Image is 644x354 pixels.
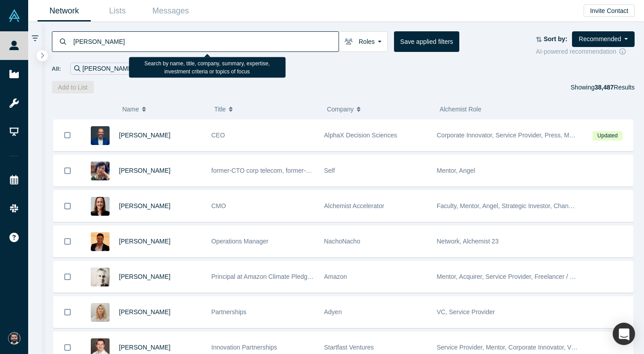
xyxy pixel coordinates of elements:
span: CEO [212,132,225,139]
span: Principal at Amazon Climate Pledge Fund [212,273,327,280]
button: Bookmark [54,155,81,186]
span: Operations Manager [212,238,269,245]
span: Service Provider, Mentor, Corporate Innovator, VC, Angel [437,344,595,351]
span: Name [122,100,139,119]
img: Devon Crews's Profile Image [91,197,110,216]
button: Roles [339,31,388,52]
a: [PERSON_NAME] [119,132,170,139]
button: Title [214,100,318,119]
a: Lists [91,0,144,21]
a: [PERSON_NAME] [119,202,170,209]
span: Alchemist Role [440,106,481,113]
button: Bookmark [54,191,81,222]
button: Save applied filters [394,31,459,52]
span: Corporate Innovator, Service Provider, Press, Mentor, VC [437,132,596,139]
img: Rafi Wadan's Account [8,332,21,345]
img: Marjorie Hsu's Profile Image [91,162,110,180]
a: [PERSON_NAME] [119,273,170,280]
a: [PERSON_NAME] [119,344,170,351]
img: Sammy Haroon's Profile Image [91,126,110,145]
span: Alchemist Accelerator [324,202,385,209]
span: Self [324,167,335,174]
button: Bookmark [54,119,81,151]
div: [PERSON_NAME] [70,63,144,75]
a: Messages [144,0,197,21]
a: [PERSON_NAME] [119,167,170,174]
button: Recommended [572,31,635,47]
button: Bookmark [54,297,81,328]
span: Mentor, Angel [437,167,475,174]
span: Results [594,84,635,91]
span: NachoNacho [324,238,360,245]
a: Network [38,0,91,21]
span: Amazon [324,273,347,280]
button: Name [122,100,205,119]
button: Company [327,100,430,119]
span: former-CTO corp telecom, former-CRO startup, board member and advisor, strategic technical busine... [212,167,555,174]
button: Bookmark [54,261,81,292]
span: Adyen [324,308,342,316]
span: Title [214,100,226,119]
span: Network, Alchemist 23 [437,238,499,245]
button: Add to List [52,81,94,94]
strong: Sort by: [544,35,568,43]
input: Search by name, title, company, summary, expertise, investment criteria or topics of focus [72,31,339,52]
span: VC, Service Provider [437,308,495,316]
img: Amin Jallouli's Profile Image [91,232,110,251]
div: AI-powered recommendation [536,47,635,56]
span: AlphaX Decision Sciences [324,132,397,139]
img: Dominika Basak's Profile Image [91,303,110,322]
button: Remove Filter [134,64,140,74]
button: Bookmark [54,226,81,257]
span: Innovation Partnerships [212,344,277,351]
a: [PERSON_NAME] [119,308,170,316]
span: Partnerships [212,308,247,316]
span: Startfast Ventures [324,344,374,351]
img: Nick Ellis's Profile Image [91,268,110,286]
span: Updated [593,131,622,141]
div: Showing [571,81,635,94]
strong: 38,487 [594,84,614,91]
a: [PERSON_NAME] [119,238,170,245]
button: Invite Contact [584,4,635,17]
span: Company [327,100,354,119]
span: All: [52,64,61,73]
span: CMO [212,202,226,209]
img: Alchemist Vault Logo [8,9,21,22]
